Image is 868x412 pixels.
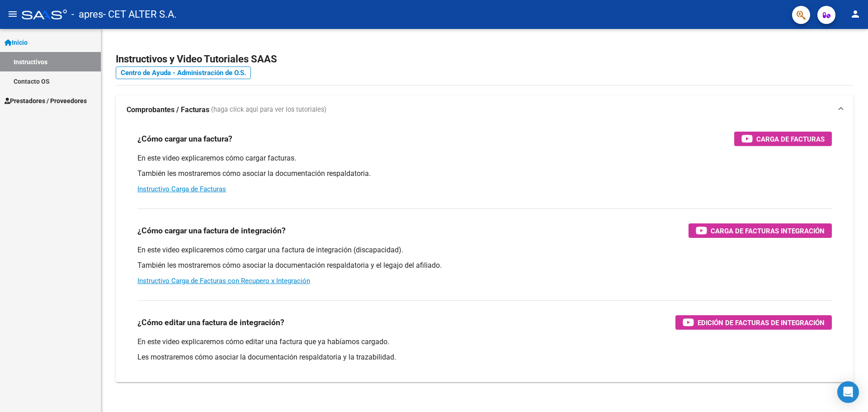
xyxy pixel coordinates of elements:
[711,225,825,237] span: Carga de Facturas Integración
[837,381,859,403] div: Open Intercom Messenger
[211,105,326,115] span: (haga click aquí para ver los tutoriales)
[116,95,854,124] mat-expansion-panel-header: Comprobantes / Facturas (haga click aquí para ver los tutoriales)
[137,224,286,237] h3: ¿Cómo cargar una factura de integración?
[116,66,251,79] a: Centro de Ayuda - Administración de O.S.
[127,105,209,115] strong: Comprobantes / Facturas
[137,245,832,255] p: En este video explicaremos cómo cargar una factura de integración (discapacidad).
[689,223,832,238] button: Carga de Facturas Integración
[116,124,854,382] div: Comprobantes / Facturas (haga click aquí para ver los tutoriales)
[137,337,832,347] p: En este video explicaremos cómo editar una factura que ya habíamos cargado.
[137,352,832,362] p: Les mostraremos cómo asociar la documentación respaldatoria y la trazabilidad.
[850,9,861,19] mat-icon: person
[137,133,232,145] h3: ¿Cómo cargar una factura?
[734,132,832,146] button: Carga de Facturas
[137,260,832,270] p: También les mostraremos cómo asociar la documentación respaldatoria y el legajo del afiliado.
[5,38,28,47] span: Inicio
[71,5,103,24] span: - apres
[5,96,87,106] span: Prestadores / Proveedores
[698,317,825,328] span: Edición de Facturas de integración
[137,316,284,329] h3: ¿Cómo editar una factura de integración?
[137,153,832,163] p: En este video explicaremos cómo cargar facturas.
[137,169,832,179] p: También les mostraremos cómo asociar la documentación respaldatoria.
[7,9,18,19] mat-icon: menu
[137,277,310,285] a: Instructivo Carga de Facturas con Recupero x Integración
[116,51,854,68] h2: Instructivos y Video Tutoriales SAAS
[103,5,177,24] span: - CET ALTER S.A.
[756,133,825,145] span: Carga de Facturas
[137,185,226,193] a: Instructivo Carga de Facturas
[675,315,832,330] button: Edición de Facturas de integración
